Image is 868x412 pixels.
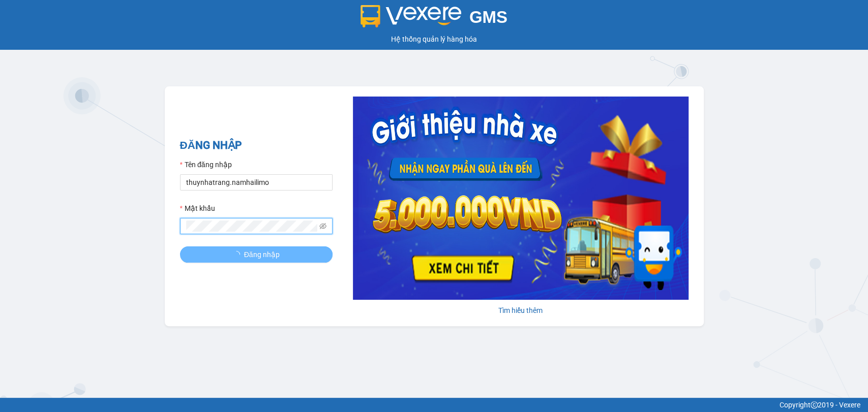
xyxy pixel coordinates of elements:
img: logo 2 [361,5,461,27]
span: Đăng nhập [244,249,280,260]
span: eye-invisible [319,223,326,230]
span: copyright [811,401,818,408]
div: Tìm hiểu thêm [353,305,689,316]
input: Tên đăng nhập [180,174,333,191]
div: Hệ thống quản lý hàng hóa [3,34,865,45]
span: loading [233,251,244,258]
button: Đăng nhập [180,246,333,263]
label: Mật khẩu [180,203,215,214]
img: banner-0 [353,97,689,300]
label: Tên đăng nhập [180,159,232,170]
div: Copyright 2019 - Vexere [8,399,860,410]
h2: ĐĂNG NHẬP [180,137,333,154]
input: Mật khẩu [186,220,317,232]
span: GMS [469,8,507,26]
a: GMS [361,15,507,23]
